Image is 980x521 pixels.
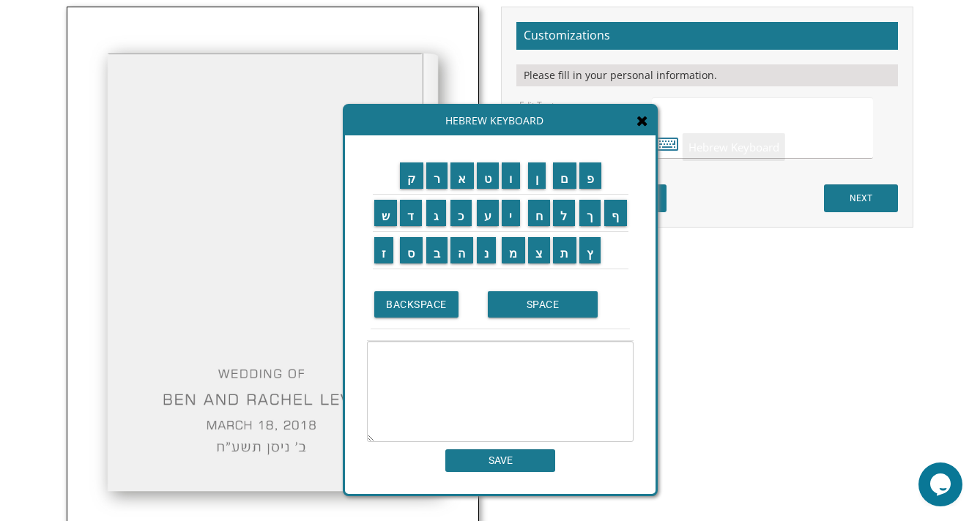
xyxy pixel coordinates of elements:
[553,237,576,263] input: ת
[579,162,602,189] input: פ
[477,162,500,189] input: ט
[426,200,447,226] input: ג
[345,106,656,135] div: Hebrew Keyboard
[516,64,898,86] div: Please fill in your personal information.
[516,22,898,50] h2: Customizations
[400,162,423,189] input: ק
[450,200,472,226] input: כ
[450,162,474,189] input: א
[604,200,627,226] input: ף
[502,162,520,189] input: ו
[824,184,898,212] input: NEXT
[579,200,601,226] input: ך
[445,449,555,472] input: SAVE
[488,291,598,318] input: SPACE
[374,237,394,263] input: ז
[579,237,601,263] input: ץ
[400,237,423,263] input: ס
[426,162,448,189] input: ר
[502,237,525,263] input: מ
[528,200,551,226] input: ח
[519,99,557,111] label: Edit Text:
[528,237,551,263] input: צ
[918,462,965,506] iframe: chat widget
[374,291,459,318] input: BACKSPACE
[400,200,422,226] input: ד
[553,200,575,226] input: ל
[477,200,500,226] input: ע
[426,237,448,263] input: ב
[374,200,398,226] input: ש
[553,162,576,189] input: ם
[450,237,473,263] input: ה
[528,162,546,189] input: ן
[477,237,497,263] input: נ
[502,200,520,226] input: י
